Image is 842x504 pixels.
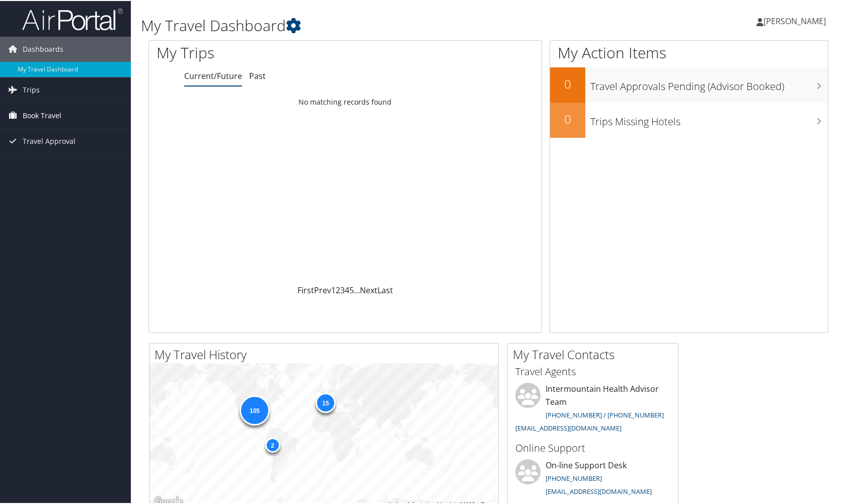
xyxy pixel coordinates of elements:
[515,440,670,454] h3: Online Support
[297,284,314,295] a: First
[546,486,652,495] a: [EMAIL_ADDRESS][DOMAIN_NAME]
[550,66,828,102] a: 0Travel Approvals Pending (Advisor Booked)
[515,364,670,378] h3: Travel Agents
[184,69,242,80] a: Current/Future
[157,41,370,62] h1: My Trips
[510,382,675,436] li: Intermountain Health Advisor Team
[265,437,280,452] div: 2
[23,36,63,61] span: Dashboards
[314,284,331,295] a: Prev
[590,73,828,93] h3: Travel Approvals Pending (Advisor Booked)
[590,109,828,128] h3: Trips Missing Hotels
[515,423,622,432] a: [EMAIL_ADDRESS][DOMAIN_NAME]
[331,284,336,295] a: 1
[155,345,498,362] h2: My Travel History
[550,41,828,62] h1: My Action Items
[763,15,826,26] span: [PERSON_NAME]
[546,409,664,418] a: [PHONE_NUMBER] / [PHONE_NUMBER]
[23,76,40,102] span: Trips
[513,345,678,362] h2: My Travel Contacts
[141,14,604,35] h1: My Travel Dashboard
[510,458,675,499] li: On-line Support Desk
[249,69,266,80] a: Past
[149,92,542,110] td: No matching records found
[349,284,354,295] a: 5
[354,284,360,295] span: …
[550,110,585,127] h2: 0
[240,394,270,425] div: 105
[22,7,123,30] img: airportal-logo.png
[23,128,75,153] span: Travel Approval
[550,74,585,92] h2: 0
[23,102,61,127] span: Book Travel
[377,284,393,295] a: Last
[550,102,828,137] a: 0Trips Missing Hotels
[360,284,377,295] a: Next
[546,473,602,482] a: [PHONE_NUMBER]
[340,284,345,295] a: 3
[315,392,335,412] div: 15
[756,5,836,35] a: [PERSON_NAME]
[345,284,349,295] a: 4
[336,284,340,295] a: 2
